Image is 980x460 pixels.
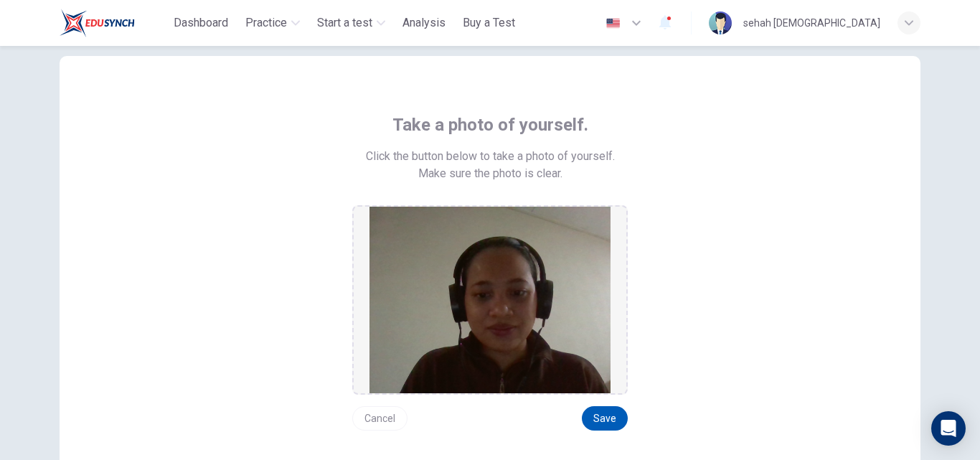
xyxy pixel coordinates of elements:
img: en [604,18,622,29]
button: Save [582,406,628,431]
span: Dashboard [174,14,228,32]
button: Dashboard [168,10,234,36]
button: Start a test [311,10,391,36]
img: ELTC logo [60,9,135,37]
span: Buy a Test [463,14,515,32]
span: Start a test [317,14,372,32]
span: Analysis [402,14,446,32]
span: Practice [245,14,287,32]
button: Practice [240,10,306,36]
button: Cancel [352,406,407,431]
img: Profile picture [709,11,732,34]
span: Take a photo of yourself. [392,113,588,136]
span: Click the button below to take a photo of yourself. [366,148,615,165]
div: Open Intercom Messenger [931,411,966,446]
button: Analysis [397,10,451,36]
span: Make sure the photo is clear. [418,165,562,182]
button: Buy a Test [457,10,521,36]
img: preview screemshot [369,207,611,393]
div: sehah [DEMOGRAPHIC_DATA] [743,14,880,32]
a: ELTC logo [60,9,168,37]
